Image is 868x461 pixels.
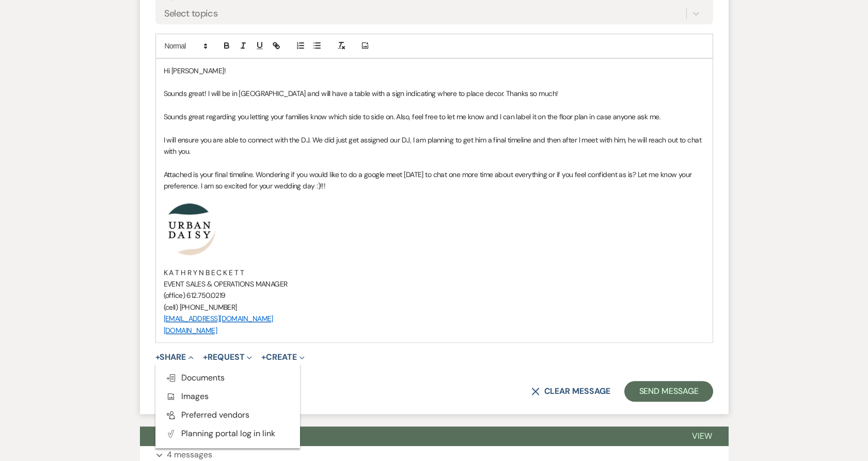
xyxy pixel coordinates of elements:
span: + [155,353,160,361]
p: Sounds great! I will be in [GEOGRAPHIC_DATA] and will have a table with a sign indicating where t... [164,88,705,99]
span: + [203,353,208,361]
span: (cell) [PHONE_NUMBER] [164,303,237,312]
span: EVENT SALES & OPERATIONS MANAGER [164,279,288,289]
button: Send Message [624,381,713,402]
button: Create [261,353,304,361]
p: I will ensure you are able to connect with the DJ. We did just get assigned our DJ, I am planning... [164,134,705,157]
button: Photo list and song choices [140,426,675,446]
a: [DOMAIN_NAME] [164,326,217,335]
p: Hi [PERSON_NAME]! [164,65,705,76]
span: + [261,353,266,361]
button: Preferred vendors [155,406,300,424]
a: [EMAIL_ADDRESS][DOMAIN_NAME] [164,314,273,323]
span: Images [166,391,209,402]
button: Share [155,353,194,361]
button: Request [203,353,252,361]
span: (office) 612.750.0219 [164,291,226,300]
p: Attached is your final timeline. Wondering if you would like to do a google meet [DATE] to chat o... [164,169,705,192]
button: Documents [155,369,300,387]
button: View [675,426,729,446]
p: Sounds great regarding you letting your families know which side to side on. Also, feel free to l... [164,111,705,122]
button: Clear message [531,387,610,395]
button: Images [155,387,300,406]
button: Planning portal log in link [155,424,300,443]
span: View [692,431,712,441]
span: K A T H R Y N B E C K E T T [164,268,244,277]
span: Documents [166,372,225,383]
div: Select topics [164,6,218,20]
